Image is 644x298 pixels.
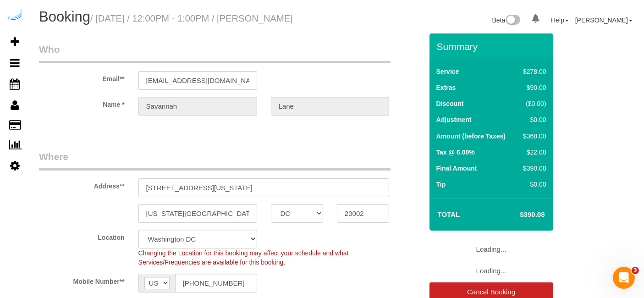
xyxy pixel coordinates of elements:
span: 3 [632,267,639,274]
div: $0.00 [519,115,546,124]
a: Beta [492,17,521,24]
h4: $390.08 [492,211,545,219]
span: Changing the Location for this booking may affect your schedule and what Services/Frequencies are... [138,249,349,266]
img: Automaid Logo [6,9,24,22]
div: $278.00 [519,67,546,76]
div: ($0.00) [519,99,546,108]
input: First Name** [138,97,257,116]
legend: Who [39,43,391,63]
input: Last Name** [271,97,390,116]
div: $90.00 [519,83,546,92]
iframe: Intercom live chat [613,267,635,289]
span: Booking [39,9,90,25]
a: Help [551,17,569,24]
label: Location [32,230,132,242]
label: Service [436,67,459,76]
div: $22.08 [519,148,546,157]
label: Discount [436,99,464,108]
label: Adjustment [436,115,472,124]
label: Final Amount [436,164,477,173]
small: / [DATE] / 12:00PM - 1:00PM / [PERSON_NAME] [90,13,293,23]
h3: Summary [437,41,549,52]
strong: Total [438,210,460,218]
img: New interface [505,15,520,27]
input: Mobile Number** [175,274,257,292]
label: Tip [436,180,446,189]
div: $0.00 [519,180,546,189]
label: Extras [436,83,456,92]
a: [PERSON_NAME] [575,17,633,24]
label: Amount (before Taxes) [436,132,506,141]
legend: Where [39,150,391,171]
div: $368.00 [519,132,546,141]
input: Zip Code** [337,204,389,223]
label: Mobile Number** [32,274,132,286]
div: $390.08 [519,164,546,173]
label: Tax @ 6.00% [436,148,475,157]
label: Name * [32,97,132,109]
